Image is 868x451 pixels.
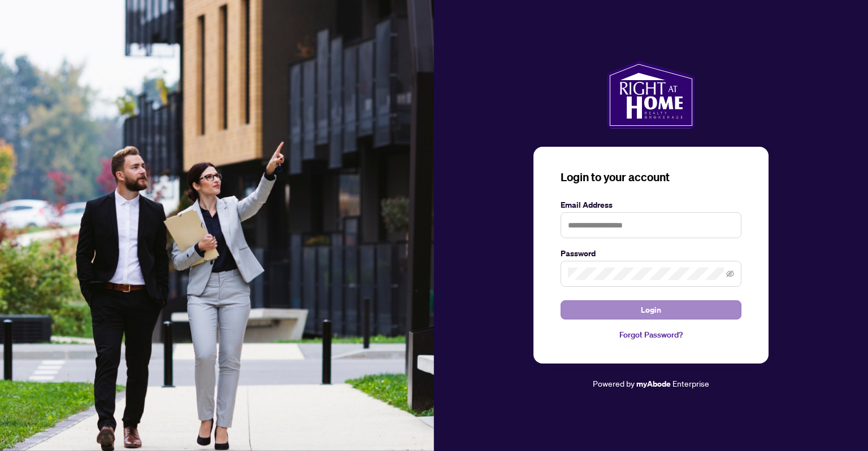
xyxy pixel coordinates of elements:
[672,378,709,388] span: Enterprise
[561,247,741,260] label: Password
[561,169,741,185] h3: Login to your account
[561,329,741,341] a: Forgot Password?
[593,378,635,388] span: Powered by
[607,61,695,129] img: ma-logo
[726,270,734,278] span: eye-invisible
[561,300,741,319] button: Login
[636,378,671,390] a: myAbode
[641,301,661,319] span: Login
[561,199,741,211] label: Email Address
